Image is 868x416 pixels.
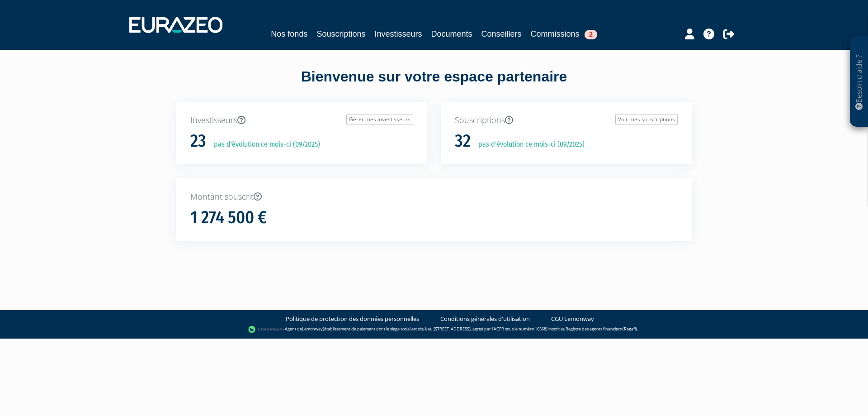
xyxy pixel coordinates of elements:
[9,325,859,334] div: - Agent de (établissement de paiement dont le siège social est situé au [STREET_ADDRESS], agréé p...
[286,315,419,323] a: Politique de protection des données personnelles
[190,115,413,126] p: Investisseurs
[346,115,413,124] a: Gérer mes investisseurs
[440,315,530,323] a: Conditions générales d'utilisation
[129,17,222,33] img: 1732889491-logotype_eurazeo_blanc_rvb.png
[472,139,585,150] p: pas d'évolution ce mois-ci (09/2025)
[302,326,323,332] a: Lemonway
[854,41,864,123] p: Besoin d'aide ?
[190,208,267,227] h1: 1 274 500 €
[190,132,206,151] h1: 23
[208,139,320,150] p: pas d'évolution ce mois-ci (09/2025)
[615,115,678,124] a: Voir mes souscriptions
[248,325,283,334] img: logo-lemonway.png
[170,67,698,102] div: Bienvenue sur votre espace partenaire
[531,28,597,40] a: Commissions2
[316,28,365,40] a: Souscriptions
[455,115,678,126] p: Souscriptions
[551,315,594,323] a: CGU Lemonway
[481,28,522,40] a: Conseillers
[585,30,597,39] span: 2
[431,28,472,40] a: Documents
[374,28,422,40] a: Investisseurs
[190,191,678,203] p: Montant souscrit
[566,326,637,332] a: Registre des agents financiers (Regafi)
[271,28,307,40] a: Nos fonds
[455,132,471,151] h1: 32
